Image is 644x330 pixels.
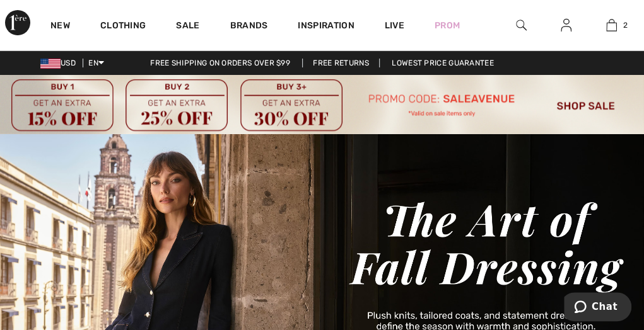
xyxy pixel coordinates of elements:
[382,59,504,67] a: Lowest Price Guarantee
[5,10,30,35] img: 1ère Avenue
[40,59,81,67] span: USD
[606,18,617,33] img: My Bag
[435,19,460,32] a: Prom
[551,18,582,33] a: Sign In
[516,18,527,33] img: search the website
[100,20,146,33] a: Clothing
[50,20,70,33] a: New
[385,19,404,32] a: Live
[623,20,628,31] span: 2
[140,59,300,67] a: Free shipping on orders over $99
[40,59,61,69] img: US Dollar
[564,292,631,324] iframe: Opens a widget where you can chat to one of our agents
[230,20,268,33] a: Brands
[176,20,199,33] a: Sale
[88,59,104,67] span: EN
[590,18,633,33] a: 2
[561,18,571,33] img: My Info
[298,20,354,33] span: Inspiration
[302,59,380,67] a: Free Returns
